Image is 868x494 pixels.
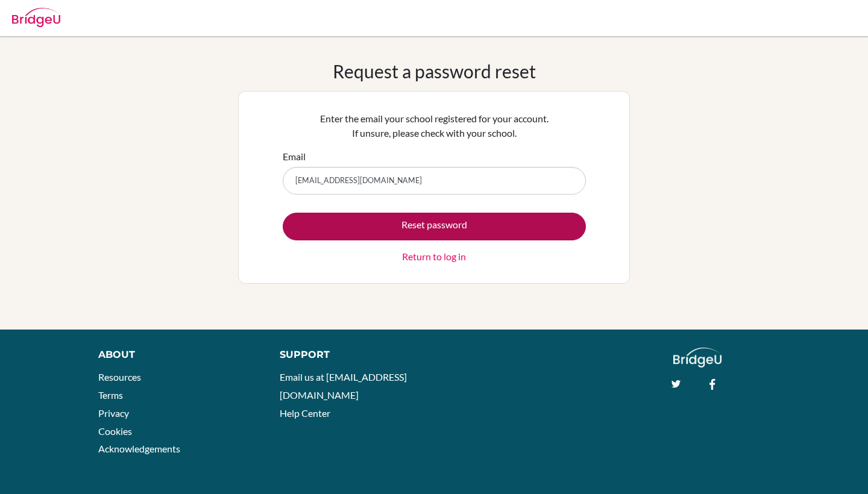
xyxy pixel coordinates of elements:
[12,8,60,27] img: Bridge-U
[98,371,141,383] a: Resources
[280,348,422,362] div: Support
[283,213,586,240] button: Reset password
[98,407,129,419] a: Privacy
[280,371,407,401] a: Email us at [EMAIL_ADDRESS][DOMAIN_NAME]
[283,149,306,164] label: Email
[333,60,536,82] h1: Request a password reset
[283,111,586,140] p: Enter the email your school registered for your account. If unsure, please check with your school.
[98,443,180,454] a: Acknowledgements
[98,348,253,362] div: About
[98,425,132,437] a: Cookies
[402,249,466,264] a: Return to log in
[98,389,123,401] a: Terms
[280,407,330,419] a: Help Center
[673,348,722,367] img: logo_white@2x-f4f0deed5e89b7ecb1c2cc34c3e3d731f90f0f143d5ea2071677605dd97b5244.png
